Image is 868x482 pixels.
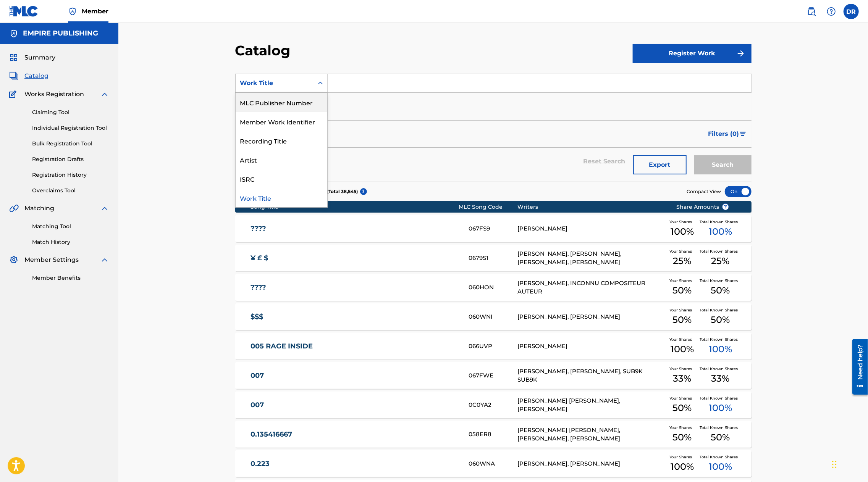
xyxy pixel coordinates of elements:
img: MLC Logo [9,6,39,17]
div: Recording Title [236,131,327,150]
img: Works Registration [9,90,19,99]
span: Your Shares [669,454,695,460]
span: Filters ( 0 ) [708,129,739,139]
div: [PERSON_NAME] [517,224,664,233]
span: Your Shares [669,219,695,225]
div: 067FS9 [469,224,517,233]
span: Member Settings [24,255,79,264]
a: $$$ [251,313,458,321]
div: [PERSON_NAME], [PERSON_NAME], [PERSON_NAME], [PERSON_NAME] [517,250,664,267]
div: Member Work Identifier [236,112,327,131]
a: ¥ £ $ [251,254,458,263]
span: Your Shares [669,307,695,313]
span: ? [360,188,367,195]
a: 005 RAGE INSIDE [251,342,458,351]
span: Summary [24,53,55,62]
img: expand [100,204,109,213]
div: Song Title [251,203,459,211]
div: 060WNA [469,459,517,468]
span: Share Amounts [676,203,729,211]
div: Artist [236,150,327,169]
div: 0679S1 [469,254,517,263]
div: [PERSON_NAME], [PERSON_NAME] [517,459,664,468]
img: expand [100,90,109,99]
a: Registration Drafts [32,155,109,163]
div: MLC Publisher Number [236,93,327,112]
div: Chat Widget [830,445,868,482]
div: 0C0YA2 [469,401,517,409]
span: Catalog [24,71,48,81]
span: 50 % [711,430,730,444]
div: 066UVP [469,342,517,351]
div: [PERSON_NAME], [PERSON_NAME], SUB9K SUB9K [517,367,664,384]
a: 007 [251,401,458,409]
span: 100 % [709,460,732,474]
span: 100 % [671,460,694,474]
span: 100 % [671,225,694,239]
span: Total Known Shares [700,366,741,372]
div: [PERSON_NAME] [PERSON_NAME], [PERSON_NAME] [517,397,664,414]
span: Total Known Shares [700,337,741,342]
a: Overclaims Tool [32,187,109,195]
span: ? [723,204,729,210]
div: Work Title [240,79,309,88]
span: 50 % [711,284,730,297]
span: Total Known Shares [700,307,741,313]
span: 100 % [709,342,732,356]
img: Catalog [9,71,18,81]
span: 100 % [671,342,694,356]
div: 067FWE [469,371,517,380]
img: Matching [9,204,19,213]
button: Export [633,155,687,174]
span: Your Shares [669,337,695,342]
span: Matching [24,204,54,213]
span: 33 % [711,372,729,385]
div: Work Title [236,188,327,207]
span: 25 % [673,254,691,268]
a: Matching Tool [32,222,109,231]
a: SummarySummary [9,53,55,62]
div: 060HON [469,283,517,292]
span: 50 % [672,313,692,327]
span: Total Known Shares [700,248,741,254]
img: Top Rightsholder [68,7,77,16]
a: 007 [251,371,458,380]
span: 50 % [672,401,692,415]
div: Help [824,4,839,19]
a: ???? [251,283,458,292]
button: Filters (0) [704,124,752,143]
div: MLC Song Code [459,203,517,211]
span: Total Known Shares [700,425,741,430]
span: Your Shares [669,278,695,284]
div: 060WNI [469,313,517,321]
span: Member [82,7,108,16]
div: Writers [517,203,664,211]
span: 33 % [673,372,691,385]
button: Register Work [633,44,752,63]
div: User Menu [844,4,859,19]
a: Registration History [32,171,109,179]
a: Individual Registration Tool [32,124,109,132]
span: Compact View [687,188,721,195]
span: 100 % [709,401,732,415]
span: Your Shares [669,366,695,372]
a: Public Search [804,4,819,19]
span: 50 % [711,313,730,327]
span: 25 % [711,254,729,268]
div: [PERSON_NAME] [PERSON_NAME], [PERSON_NAME], [PERSON_NAME] [517,426,664,443]
h2: Catalog [235,42,294,59]
iframe: Resource Center [847,336,868,398]
span: Your Shares [669,395,695,401]
h5: EMPIRE PUBLISHING [23,29,98,38]
img: filter [740,132,746,136]
img: Accounts [9,29,18,38]
span: 100 % [709,225,732,239]
a: ???? [251,224,458,233]
div: ISRC [236,169,327,188]
img: f7272a7cc735f4ea7f67.svg [736,49,745,58]
span: Total Known Shares [700,395,741,401]
form: Search Form [235,74,752,182]
div: Drag [832,453,837,476]
a: Match History [32,238,109,246]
